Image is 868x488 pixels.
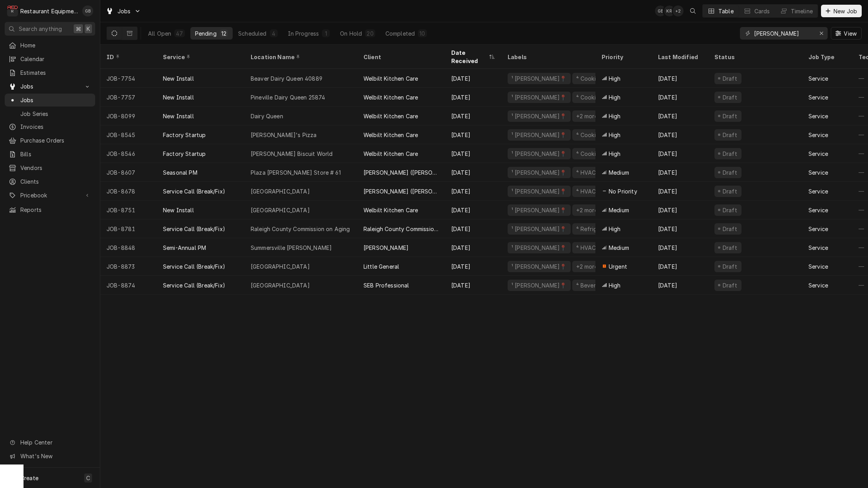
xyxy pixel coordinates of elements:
[609,206,629,214] span: Medium
[575,150,612,158] div: ⁴ Cooking 🔥
[664,5,675,16] div: KR
[100,257,157,276] div: JOB-8873
[609,225,621,233] span: High
[5,22,95,36] button: Search anything⌘K
[363,262,399,271] div: Little General
[609,131,621,139] span: High
[20,475,38,481] span: Create
[575,206,599,214] div: +2 more
[575,262,599,271] div: +2 more
[609,93,621,101] span: High
[163,262,225,271] div: Service Call (Break/Fix)
[511,168,568,177] div: ¹ [PERSON_NAME]📍
[163,244,206,252] div: Semi-Annual PM
[251,187,310,195] div: [GEOGRAPHIC_DATA]
[575,74,612,83] div: ⁴ Cooking 🔥
[808,206,828,214] div: Service
[5,80,95,93] a: Go to Jobs
[575,244,605,252] div: ⁴ HVAC 🌡️
[251,262,310,271] div: [GEOGRAPHIC_DATA]
[20,164,91,172] span: Vendors
[609,281,621,289] span: High
[722,168,738,177] div: Draft
[511,74,568,83] div: ¹ [PERSON_NAME]📍
[251,281,310,289] div: [GEOGRAPHIC_DATA]
[808,53,846,61] div: Job Type
[20,123,91,131] span: Invoices
[652,69,708,88] div: [DATE]
[445,125,501,144] div: [DATE]
[832,7,859,15] span: New Job
[363,187,439,195] div: [PERSON_NAME] ([PERSON_NAME])
[575,93,612,101] div: ⁴ Cooking 🔥
[20,191,80,199] span: Pricebook
[271,29,276,38] div: 4
[163,225,225,233] div: Service Call (Break/Fix)
[163,112,194,120] div: New Install
[652,238,708,257] div: [DATE]
[100,163,157,182] div: JOB-8607
[363,168,439,177] div: [PERSON_NAME] ([PERSON_NAME])
[575,131,612,139] div: ⁴ Cooking 🔥
[714,53,794,61] div: Status
[363,93,418,101] div: Welbilt Kitchen Care
[511,281,568,289] div: ¹ [PERSON_NAME]📍
[722,206,738,214] div: Draft
[363,225,439,233] div: Raleigh County Commission on Aging
[20,96,91,104] span: Jobs
[363,281,409,289] div: SEB Professional
[5,120,95,133] a: Invoices
[86,474,90,482] span: C
[511,131,568,139] div: ¹ [PERSON_NAME]📍
[163,53,237,61] div: Service
[754,7,770,15] div: Cards
[652,163,708,182] div: [DATE]
[511,262,568,271] div: ¹ [PERSON_NAME]📍
[609,187,637,195] span: No Priority
[118,7,131,15] span: Jobs
[20,55,91,63] span: Calendar
[808,112,828,120] div: Service
[5,66,95,79] a: Estimates
[808,244,828,252] div: Service
[20,136,91,145] span: Purchase Orders
[163,150,206,158] div: Factory Startup
[163,187,225,195] div: Service Call (Break/Fix)
[445,238,501,257] div: [DATE]
[363,112,418,120] div: Welbilt Kitchen Care
[385,29,415,38] div: Completed
[251,206,310,214] div: [GEOGRAPHIC_DATA]
[363,53,437,61] div: Client
[808,131,828,139] div: Service
[808,262,828,271] div: Service
[363,131,418,139] div: Welbilt Kitchen Care
[20,177,91,186] span: Clients
[445,69,501,88] div: [DATE]
[511,187,568,195] div: ¹ [PERSON_NAME]📍
[251,112,283,120] div: Dairy Queen
[7,5,18,16] div: Restaurant Equipment Diagnostics's Avatar
[673,5,684,16] div: + 2
[808,150,828,158] div: Service
[20,7,78,15] div: Restaurant Equipment Diagnostics
[718,7,734,15] div: Table
[511,112,568,120] div: ¹ [PERSON_NAME]📍
[420,29,425,38] div: 10
[251,131,316,139] div: [PERSON_NAME]'s Pizza
[791,7,813,15] div: Timeline
[148,29,171,38] div: All Open
[575,112,599,120] div: +2 more
[687,5,699,17] button: Open search
[20,206,91,214] span: Reports
[652,219,708,238] div: [DATE]
[100,201,157,219] div: JOB-8751
[20,452,90,460] span: What's New
[7,5,18,16] div: R
[5,134,95,147] a: Purchase Orders
[511,225,568,233] div: ¹ [PERSON_NAME]📍
[163,74,194,83] div: New Install
[511,244,568,252] div: ¹ [PERSON_NAME]📍
[609,168,629,177] span: Medium
[238,29,266,38] div: Scheduled
[445,219,501,238] div: [DATE]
